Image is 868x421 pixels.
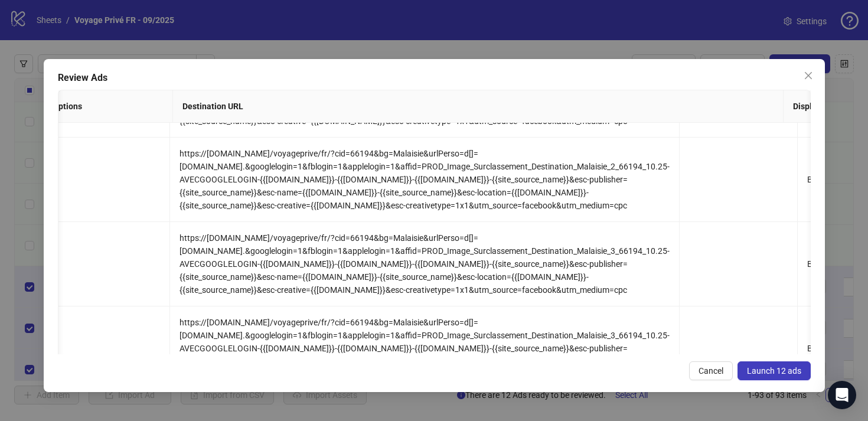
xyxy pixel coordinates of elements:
span: Launch 12 ads [747,366,801,376]
button: Launch 12 ads [738,361,811,380]
span: Book now [807,259,844,269]
span: Book now [807,175,844,184]
div: Review Ads [58,71,811,85]
span: https://[DOMAIN_NAME]/voyageprive/fr/?cid=66194&bg=Malaisie&urlPerso=d[]=[DOMAIN_NAME].&googlelog... [180,149,670,210]
span: Cancel [699,366,723,376]
span: close [804,71,813,80]
span: Book now [807,344,844,353]
button: Cancel [689,361,733,380]
span: https://[DOMAIN_NAME]/voyageprive/fr/?cid=66194&bg=Malaisie&urlPerso=d[]=[DOMAIN_NAME].&googlelog... [180,318,670,379]
th: Destination URL [173,90,784,123]
th: Descriptions [25,90,173,123]
div: Open Intercom Messenger [828,381,856,409]
span: https://[DOMAIN_NAME]/voyageprive/fr/?cid=66194&bg=Malaisie&urlPerso=d[]=[DOMAIN_NAME].&googlelog... [180,233,670,295]
button: Close [799,66,818,85]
